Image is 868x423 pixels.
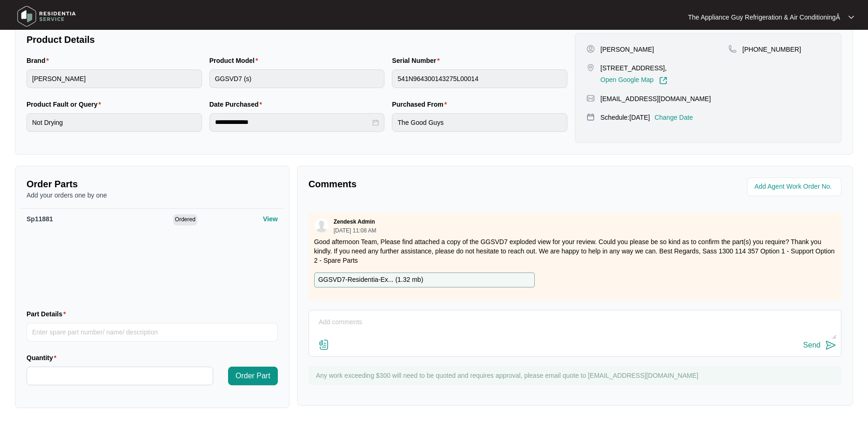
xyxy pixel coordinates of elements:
button: Order Part [228,367,278,385]
p: View [263,214,278,224]
button: Send [803,339,836,352]
span: Sp11881 [27,215,53,223]
input: Add Agent Work Order No. [754,181,836,192]
p: Product Details [27,33,567,46]
p: Order Parts [27,177,278,191]
img: residentia service logo [14,2,79,30]
p: [DATE] 11:08 AM [334,228,377,233]
img: map-pin [586,63,595,72]
label: Part Details [27,309,70,319]
input: Date Purchased [215,117,371,127]
label: Date Purchased [209,100,266,109]
img: file-attachment-doc.svg [318,339,330,350]
p: GGSVD7-Residentia-Ex... ( 1.32 mb ) [318,275,424,285]
p: Any work exceeding $300 will need to be quoted and requires approval, please email quote to [EMAI... [316,371,837,380]
input: Serial Number [392,69,567,88]
p: The Appliance Guy Refrigeration & Air ConditioningÂ [688,13,840,22]
input: Product Fault or Query [27,113,202,132]
label: Purchased From [392,100,451,109]
div: Send [803,341,821,349]
label: Product Model [209,56,262,65]
p: Add your orders one by one [27,191,278,200]
p: Comments [309,177,569,191]
img: user.svg [315,218,329,232]
input: Product Model [209,69,385,88]
p: [STREET_ADDRESS], [600,63,667,73]
input: Purchased From [392,113,567,132]
label: Quantity [27,353,60,362]
img: Link-External [659,76,667,85]
label: Brand [27,56,53,65]
input: Quantity [27,367,213,385]
p: Change Date [654,113,693,122]
p: [EMAIL_ADDRESS][DOMAIN_NAME] [600,94,711,103]
p: Good afternoon Team, Please find attached a copy of the GGSVD7 exploded view for your review. Cou... [314,237,836,265]
a: Open Google Map [600,76,667,85]
img: user-pin [586,45,595,53]
span: Order Part [236,370,270,382]
img: map-pin [728,45,737,53]
img: send-icon.svg [825,340,836,351]
input: Brand [27,69,202,88]
input: Part Details [27,323,278,341]
p: [PHONE_NUMBER] [742,45,801,54]
img: dropdown arrow [848,15,854,20]
span: Ordered [173,214,197,225]
p: [PERSON_NAME] [600,45,654,54]
img: map-pin [586,94,595,102]
p: Zendesk Admin [334,218,375,225]
p: Schedule: [DATE] [600,113,650,122]
label: Product Fault or Query [27,100,105,109]
label: Serial Number [392,56,443,65]
img: map-pin [586,113,595,121]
